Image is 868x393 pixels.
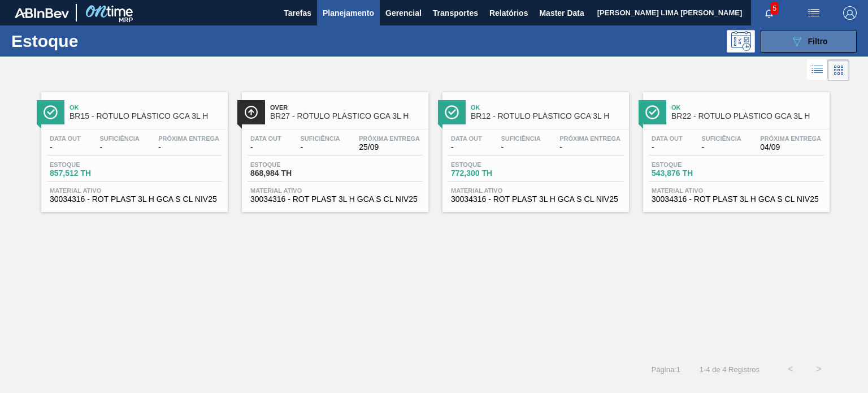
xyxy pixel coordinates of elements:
[760,135,821,142] span: Próxima Entrega
[671,104,824,111] span: Ok
[652,365,680,374] span: Página : 1
[270,112,423,120] span: BR27 - RÓTULO PLÁSTICO GCA 3L H
[15,8,69,18] img: TNhmsLtSVTkK8tSr43FrP2fwEKptu5GPRR3wAAAABJRU5ErkJggg==
[70,112,222,120] span: BR15 - RÓTULO PLÁSTICO GCA 3L H
[284,6,311,20] span: Tarefas
[808,37,828,46] span: Filtro
[445,105,459,119] img: Ícone
[807,59,828,81] div: Visão em Lista
[770,2,779,15] span: 5
[645,105,659,119] img: Ícone
[697,365,759,374] span: 1 - 4 de 4 Registros
[761,30,857,53] button: Filtro
[50,135,81,142] span: Data out
[501,135,540,142] span: Suficiência
[451,195,620,204] span: 30034316 - ROT PLAST 3L H GCA S CL NIV25
[250,161,329,168] span: Estoque
[99,135,139,142] span: Suficiência
[671,112,824,120] span: BR22 - RÓTULO PLÁSTICO GCA 3L H
[300,143,340,152] span: -
[805,355,833,383] button: >
[385,6,422,20] span: Gerencial
[652,195,821,204] span: 30034316 - ROT PLAST 3L H GCA S CL NIV25
[158,135,219,142] span: Próxima Entrega
[11,34,173,47] h1: Estoque
[727,30,755,53] div: Pogramando: nenhum usuário selecionado
[652,169,731,178] span: 543,876 TH
[751,5,787,21] button: Notificações
[539,6,584,20] span: Master Data
[776,355,805,383] button: <
[50,169,129,178] span: 857,512 TH
[451,143,482,152] span: -
[471,112,623,120] span: BR12 - RÓTULO PLÁSTICO GCA 3L H
[50,143,81,152] span: -
[50,161,129,168] span: Estoque
[451,169,530,178] span: 772,300 TH
[434,84,635,212] a: ÍconeOkBR12 - RÓTULO PLÁSTICO GCA 3L HData out-Suficiência-Próxima Entrega-Estoque772,300 THMater...
[70,104,222,111] span: Ok
[451,187,620,194] span: Material ativo
[559,143,620,152] span: -
[244,105,258,119] img: Ícone
[250,195,420,204] span: 30034316 - ROT PLAST 3L H GCA S CL NIV25
[471,104,623,111] span: Ok
[451,161,530,168] span: Estoque
[451,135,482,142] span: Data out
[323,6,374,20] span: Planejamento
[635,84,835,212] a: ÍconeOkBR22 - RÓTULO PLÁSTICO GCA 3L HData out-Suficiência-Próxima Entrega04/09Estoque543,876 THM...
[652,187,821,194] span: Material ativo
[501,143,540,152] span: -
[359,135,420,142] span: Próxima Entrega
[99,143,139,152] span: -
[652,135,683,142] span: Data out
[359,143,420,152] span: 25/09
[50,187,219,194] span: Material ativo
[44,105,58,119] img: Ícone
[250,143,281,152] span: -
[250,169,329,178] span: 868,984 TH
[233,84,434,212] a: ÍconeOverBR27 - RÓTULO PLÁSTICO GCA 3L HData out-Suficiência-Próxima Entrega25/09Estoque868,984 T...
[701,143,741,152] span: -
[828,59,849,81] div: Visão em Cards
[652,161,731,168] span: Estoque
[807,6,821,20] img: userActions
[33,84,233,212] a: ÍconeOkBR15 - RÓTULO PLÁSTICO GCA 3L HData out-Suficiência-Próxima Entrega-Estoque857,512 THMater...
[559,135,620,142] span: Próxima Entrega
[433,6,478,20] span: Transportes
[652,143,683,152] span: -
[250,135,281,142] span: Data out
[250,187,420,194] span: Material ativo
[843,6,857,20] img: Logout
[158,143,219,152] span: -
[701,135,741,142] span: Suficiência
[760,143,821,152] span: 04/09
[489,6,528,20] span: Relatórios
[50,195,219,204] span: 30034316 - ROT PLAST 3L H GCA S CL NIV25
[270,104,423,111] span: Over
[300,135,340,142] span: Suficiência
